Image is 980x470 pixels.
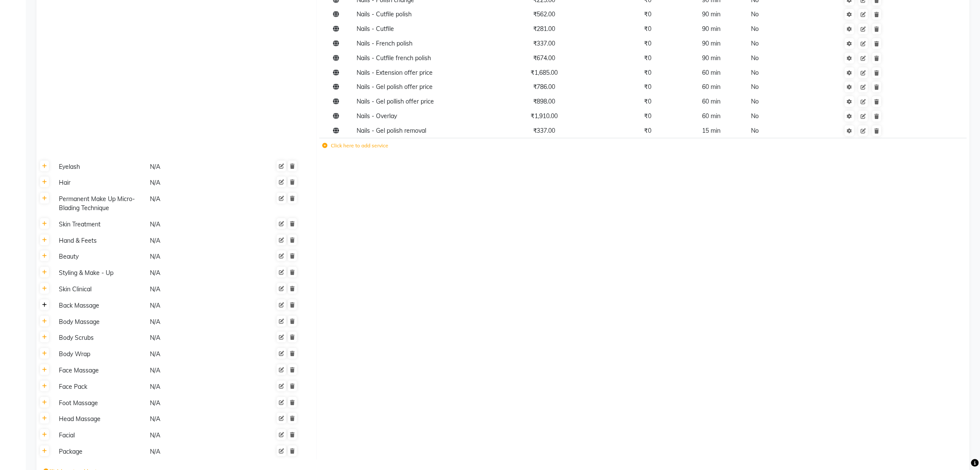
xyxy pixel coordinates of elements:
[55,446,146,457] div: Package
[644,40,652,47] span: ₹0
[55,219,146,230] div: Skin Treatment
[149,162,239,172] div: N/A
[751,112,759,120] span: No
[357,40,412,47] span: Nails - French polish
[322,142,388,150] label: Click here to add service
[533,83,556,91] span: ₹786.00
[149,349,239,360] div: N/A
[55,268,146,278] div: Styling & Make - Up
[751,69,759,76] span: No
[533,40,556,47] span: ₹337.00
[644,127,652,134] span: ₹0
[55,398,146,409] div: Foot Massage
[644,54,652,62] span: ₹0
[55,162,146,172] div: Eyelash
[644,98,652,105] span: ₹0
[55,235,146,246] div: Hand & Feets
[149,235,239,246] div: N/A
[357,25,394,33] span: Nails - Cutfile
[55,251,146,262] div: Beauty
[644,112,652,120] span: ₹0
[55,430,146,441] div: Facial
[149,414,239,424] div: N/A
[149,177,239,188] div: N/A
[533,54,556,62] span: ₹674.00
[751,25,759,33] span: No
[149,381,239,392] div: N/A
[751,98,759,105] span: No
[644,83,652,91] span: ₹0
[55,333,146,343] div: Body Scrubs
[55,284,146,295] div: Skin Clinical
[644,25,652,33] span: ₹0
[149,446,239,457] div: N/A
[357,54,431,62] span: Nails - Cutfile french polish
[149,333,239,343] div: N/A
[531,112,558,120] span: ₹1,910.00
[702,54,720,62] span: 90 min
[357,127,426,134] span: Nails - Gel polish removal
[533,127,556,134] span: ₹337.00
[149,219,239,230] div: N/A
[149,284,239,295] div: N/A
[149,317,239,327] div: N/A
[531,69,558,76] span: ₹1,685.00
[644,69,652,76] span: ₹0
[149,268,239,278] div: N/A
[357,10,412,18] span: Nails - Cutfile polish
[55,194,146,214] div: Permanent Make Up Micro-Blading Technique
[55,381,146,392] div: Face Pack
[702,10,720,18] span: 90 min
[533,10,556,18] span: ₹562.00
[357,98,434,105] span: Nails - Gel pollish offer price
[751,127,759,134] span: No
[702,98,720,105] span: 60 min
[702,127,720,134] span: 15 min
[149,430,239,441] div: N/A
[751,40,759,47] span: No
[702,69,720,76] span: 60 min
[702,83,720,91] span: 60 min
[702,40,720,47] span: 90 min
[149,251,239,262] div: N/A
[55,317,146,327] div: Body Massage
[751,83,759,91] span: No
[751,10,759,18] span: No
[533,98,556,105] span: ₹898.00
[149,300,239,311] div: N/A
[702,112,720,120] span: 60 min
[357,83,433,91] span: Nails - Gel polish offer price
[357,112,397,120] span: Nails - Overlay
[751,54,759,62] span: No
[55,414,146,424] div: Head Massage
[533,25,556,33] span: ₹281.00
[149,194,239,214] div: N/A
[644,10,652,18] span: ₹0
[357,69,433,76] span: Nails - Extension offer price
[149,398,239,409] div: N/A
[55,177,146,188] div: Hair
[702,25,720,33] span: 90 min
[55,365,146,376] div: Face Massage
[55,300,146,311] div: Back Massage
[55,349,146,360] div: Body Wrap
[149,365,239,376] div: N/A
